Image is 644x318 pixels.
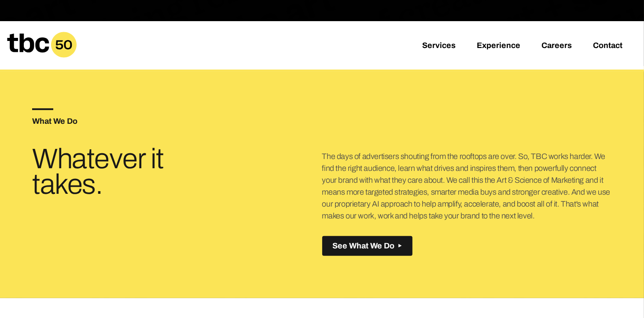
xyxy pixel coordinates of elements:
[541,41,572,52] a: Careers
[333,241,395,251] span: See What We Do
[593,41,622,52] a: Contact
[477,41,520,52] a: Experience
[422,41,456,52] a: Services
[32,146,225,197] h3: Whatever it takes.
[7,52,77,61] a: Home
[322,236,412,256] button: See What We Do
[322,151,612,222] p: The days of advertisers shouting from the rooftops are over. So, TBC works harder. We find the ri...
[32,117,322,125] h5: What We Do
